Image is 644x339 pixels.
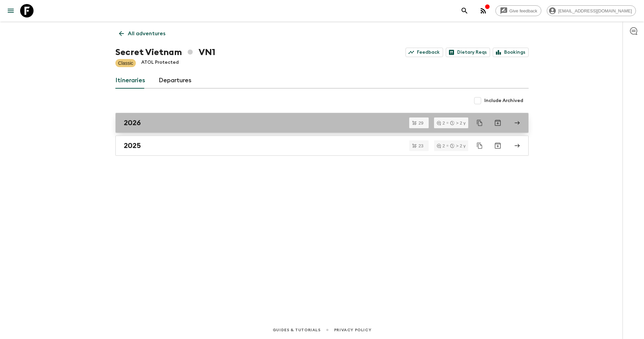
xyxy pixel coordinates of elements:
p: ATOL Protected [141,59,179,67]
div: [EMAIL_ADDRESS][DOMAIN_NAME] [547,5,636,16]
a: Dietary Reqs [446,48,490,57]
span: Give feedback [506,8,541,13]
button: Archive [491,116,504,130]
a: Itineraries [115,72,145,89]
span: 23 [415,144,427,148]
button: Duplicate [474,140,486,152]
a: Bookings [493,48,529,57]
span: [EMAIL_ADDRESS][DOMAIN_NAME] [554,8,636,13]
div: 2 [437,121,445,125]
h1: Secret Vietnam VN1 [115,46,215,59]
h2: 2025 [124,141,141,150]
button: search adventures [458,4,471,17]
div: 2 [437,144,445,148]
a: All adventures [115,27,169,40]
a: 2026 [115,113,529,133]
h2: 2026 [124,118,141,127]
div: > 2 y [450,121,466,125]
p: All adventures [128,30,165,38]
p: Classic [118,60,133,66]
a: Departures [159,72,192,89]
div: > 2 y [450,144,466,148]
button: menu [4,4,17,17]
a: Guides & Tutorials [273,326,321,334]
span: Include Archived [484,97,523,104]
button: Duplicate [474,117,486,129]
a: Feedback [406,48,443,57]
a: 2025 [115,136,529,156]
button: Archive [491,139,504,152]
span: 29 [415,121,427,125]
a: Privacy Policy [334,326,371,334]
a: Give feedback [495,5,541,16]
